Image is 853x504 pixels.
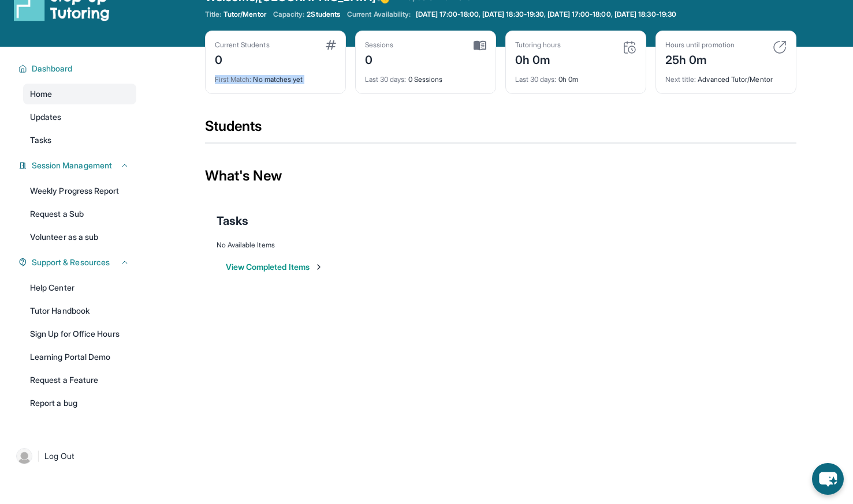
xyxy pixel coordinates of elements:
[414,10,679,19] a: [DATE] 17:00-18:00, [DATE] 18:30-19:30, [DATE] 17:00-18:00, [DATE] 18:30-19:30
[812,463,844,495] button: chat-button
[224,10,266,19] span: Tutor/Mentor
[27,63,129,74] button: Dashboard
[273,10,305,19] span: Capacity:
[23,130,136,151] a: Tasks
[365,50,394,68] div: 0
[30,88,52,100] span: Home
[23,227,136,247] a: Volunteer as a sub
[30,111,62,123] span: Updates
[665,50,735,68] div: 25h 0m
[23,84,136,104] a: Home
[27,257,129,268] button: Support & Resources
[215,40,270,50] div: Current Students
[32,63,73,74] span: Dashboard
[307,10,340,19] span: 2 Students
[365,40,394,50] div: Sessions
[23,277,136,298] a: Help Center
[32,160,112,171] span: Session Management
[32,257,110,268] span: Support & Resources
[205,117,796,142] div: Students
[217,240,785,250] div: No Available Items
[23,347,136,367] a: Learning Portal Demo
[23,393,136,413] a: Report a bug
[215,50,270,68] div: 0
[665,40,735,50] div: Hours until promotion
[665,68,787,84] div: Advanced Tutor/Mentor
[365,68,486,84] div: 0 Sessions
[515,40,561,50] div: Tutoring hours
[217,213,248,229] span: Tasks
[12,443,136,469] a: |Log Out
[23,180,136,201] a: Weekly Progress Report
[416,10,676,19] span: [DATE] 17:00-18:00, [DATE] 18:30-19:30, [DATE] 17:00-18:00, [DATE] 18:30-19:30
[515,50,561,68] div: 0h 0m
[623,40,636,54] img: card
[27,160,129,171] button: Session Management
[347,10,411,19] span: Current Availability:
[215,75,252,84] span: First Match :
[515,75,557,84] span: Last 30 days :
[37,449,40,463] span: |
[44,450,75,462] span: Log Out
[215,68,336,84] div: No matches yet
[474,40,486,51] img: card
[23,370,136,390] a: Request a Feature
[23,204,136,224] a: Request a Sub
[205,10,221,19] span: Title:
[205,151,796,201] div: What's New
[23,324,136,344] a: Sign Up for Office Hours
[665,75,696,84] span: Next title :
[16,448,32,464] img: user-img
[23,300,136,321] a: Tutor Handbook
[30,134,51,146] span: Tasks
[326,40,336,50] img: card
[23,107,136,127] a: Updates
[226,261,323,273] button: View Completed Items
[365,75,407,84] span: Last 30 days :
[515,68,636,84] div: 0h 0m
[773,40,787,54] img: card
